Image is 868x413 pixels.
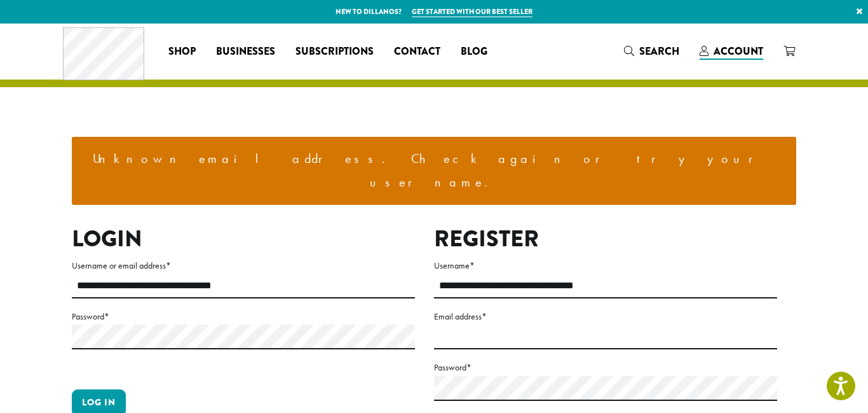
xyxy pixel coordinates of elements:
[412,6,532,17] a: Get started with our best seller
[461,44,487,60] span: Blog
[614,41,689,62] a: Search
[295,44,374,60] span: Subscriptions
[158,41,206,62] a: Shop
[434,360,777,375] label: Password
[394,44,440,60] span: Contact
[434,258,777,274] label: Username
[168,44,196,60] span: Shop
[434,225,777,253] h2: Register
[72,225,415,253] h2: Login
[216,44,275,60] span: Businesses
[714,44,763,59] span: Account
[72,309,415,325] label: Password
[639,44,679,59] span: Search
[82,147,786,195] li: Unknown email address. Check again or try your username.
[72,258,415,274] label: Username or email address
[434,309,777,325] label: Email address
